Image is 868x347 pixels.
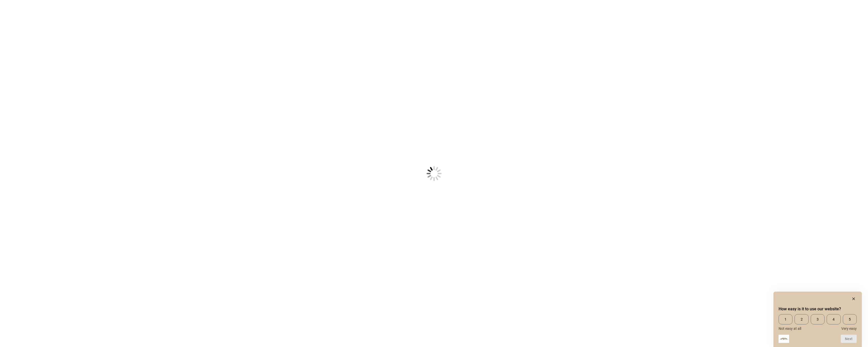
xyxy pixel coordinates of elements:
div: How easy is it to use our website? Select an option from 1 to 5, with 1 being Not easy at all and... [779,296,857,343]
span: Very easy [841,326,857,331]
div: How easy is it to use our website? Select an option from 1 to 5, with 1 being Not easy at all and... [779,314,857,331]
h2: How easy is it to use our website? Select an option from 1 to 5, with 1 being Not easy at all and... [779,306,857,312]
img: Loading [401,141,467,206]
span: 5 [843,314,857,324]
button: Hide survey [851,296,857,302]
span: Not easy at all [779,326,801,331]
span: 4 [827,314,841,324]
span: 3 [811,314,825,324]
span: 1 [779,314,792,324]
button: Next question [841,335,857,343]
span: 2 [795,314,808,324]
